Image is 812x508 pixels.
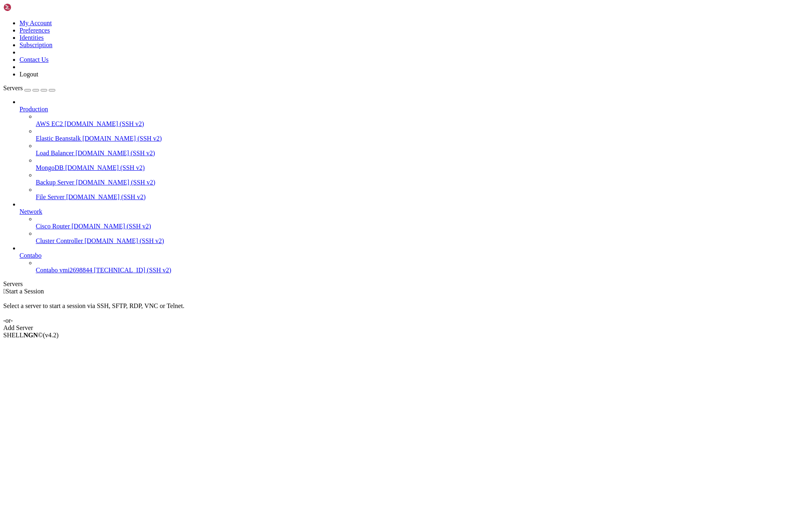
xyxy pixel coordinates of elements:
span:  [3,288,6,295]
a: Identities [20,34,44,41]
span: Start a Session [6,288,44,295]
a: Contabo vmi2698844 [TECHNICAL_ID] (SSH v2) [36,267,809,274]
b: NGN [24,332,38,339]
span: [DOMAIN_NAME] (SSH v2) [66,193,146,200]
a: Elastic Beanstalk [DOMAIN_NAME] (SSH v2) [36,135,809,142]
span: Servers [3,85,23,91]
span: [DOMAIN_NAME] (SSH v2) [65,120,144,127]
li: Contabo [20,245,809,274]
span: Cluster Controller [36,237,83,244]
span: Contabo [20,252,41,259]
a: Subscription [20,41,52,48]
span: Network [20,208,42,215]
span: 4.2.0 [43,332,59,339]
li: Cluster Controller [DOMAIN_NAME] (SSH v2) [36,230,809,245]
span: [DOMAIN_NAME] (SSH v2) [85,237,164,244]
span: Backup Server [36,179,74,186]
a: Logout [20,71,38,78]
span: Contabo vmi2698844 [36,267,92,274]
span: AWS EC2 [36,120,63,127]
li: Network [20,201,809,245]
a: Preferences [20,27,50,34]
a: Backup Server [DOMAIN_NAME] (SSH v2) [36,179,809,186]
a: MongoDB [DOMAIN_NAME] (SSH v2) [36,164,809,172]
li: Load Balancer [DOMAIN_NAME] (SSH v2) [36,142,809,157]
a: Cisco Router [DOMAIN_NAME] (SSH v2) [36,223,809,230]
span: SHELL © [3,332,59,339]
li: Cisco Router [DOMAIN_NAME] (SSH v2) [36,215,809,230]
a: Contact Us [20,56,49,63]
a: File Server [DOMAIN_NAME] (SSH v2) [36,193,809,201]
span: Production [20,106,48,113]
div: Servers [3,280,809,288]
a: Load Balancer [DOMAIN_NAME] (SSH v2) [36,150,809,157]
span: Cisco Router [36,223,70,230]
span: MongoDB [36,164,63,171]
span: [TECHNICAL_ID] (SSH v2) [94,267,171,274]
li: MongoDB [DOMAIN_NAME] (SSH v2) [36,157,809,172]
li: AWS EC2 [DOMAIN_NAME] (SSH v2) [36,113,809,128]
span: [DOMAIN_NAME] (SSH v2) [65,164,145,171]
li: Elastic Beanstalk [DOMAIN_NAME] (SSH v2) [36,128,809,142]
span: File Server [36,193,65,200]
a: Servers [3,85,55,91]
li: Contabo vmi2698844 [TECHNICAL_ID] (SSH v2) [36,259,809,274]
li: Production [20,98,809,201]
a: Cluster Controller [DOMAIN_NAME] (SSH v2) [36,237,809,245]
img: Shellngn [3,3,50,11]
a: Contabo [20,252,809,259]
span: [DOMAIN_NAME] (SSH v2) [83,135,162,142]
span: Elastic Beanstalk [36,135,81,142]
li: Backup Server [DOMAIN_NAME] (SSH v2) [36,172,809,186]
li: File Server [DOMAIN_NAME] (SSH v2) [36,186,809,201]
a: AWS EC2 [DOMAIN_NAME] (SSH v2) [36,120,809,128]
a: My Account [20,20,52,26]
a: Network [20,208,809,215]
a: Production [20,106,809,113]
div: Add Server [3,324,809,332]
span: [DOMAIN_NAME] (SSH v2) [76,179,156,186]
span: [DOMAIN_NAME] (SSH v2) [72,223,151,230]
div: Select a server to start a session via SSH, SFTP, RDP, VNC or Telnet. -or- [3,295,809,324]
span: Load Balancer [36,150,74,156]
span: [DOMAIN_NAME] (SSH v2) [76,150,155,156]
